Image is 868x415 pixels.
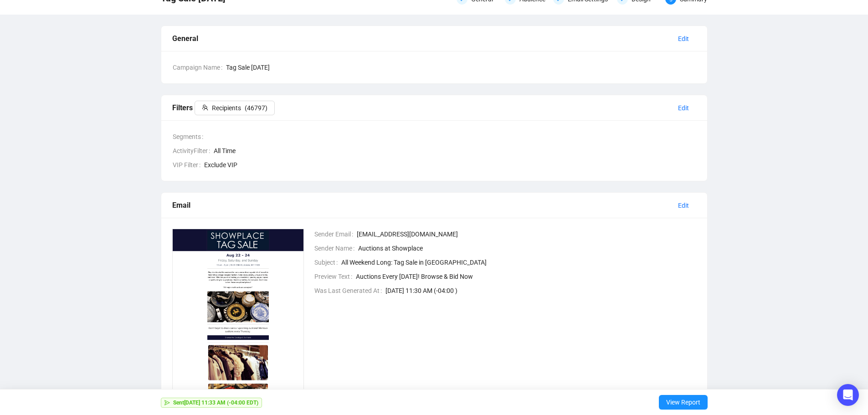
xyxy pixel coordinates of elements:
[172,103,275,112] span: Filters
[173,400,258,406] strong: Sent [DATE] 11:33 AM (-04:00 EDT)
[671,101,696,115] button: Edit
[173,62,226,72] span: Campaign Name
[385,286,696,296] span: [DATE] 11:30 AM (-04:00 )
[659,395,708,410] button: View Report
[678,103,689,113] span: Edit
[341,257,696,267] span: All Weekend Long: Tag Sale in [GEOGRAPHIC_DATA]
[226,62,696,72] span: Tag Sale [DATE]
[678,34,689,44] span: Edit
[164,400,170,405] span: send
[314,229,357,239] span: Sender Email
[172,200,671,211] div: Email
[314,272,356,282] span: Preview Text
[358,243,696,253] span: Auctions at Showplace
[172,229,304,412] img: 1755876738948-l8B5YtJ67RgY6gc6.png
[314,243,358,253] span: Sender Name
[172,33,671,44] div: General
[212,103,241,113] span: Recipients
[204,160,696,170] span: Exclude VIP
[214,146,696,156] span: All Time
[678,200,689,210] span: Edit
[173,146,214,156] span: ActivityFilter
[837,384,859,406] div: Open Intercom Messenger
[245,103,267,113] span: ( 46797 )
[671,31,696,46] button: Edit
[314,257,341,267] span: Subject
[356,272,696,282] span: Auctions Every [DATE]! Browse & Bid Now
[202,104,208,111] span: team
[666,389,700,415] span: View Report
[671,198,696,213] button: Edit
[357,229,696,239] span: [EMAIL_ADDRESS][DOMAIN_NAME]
[173,160,204,170] span: VIP Filter
[314,286,385,296] span: Was Last Generated At
[173,132,207,142] span: Segments
[195,101,275,115] button: Recipients(46797)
